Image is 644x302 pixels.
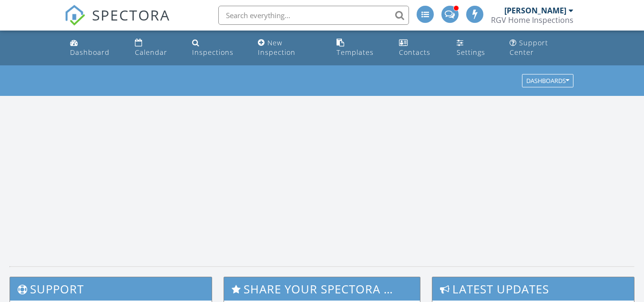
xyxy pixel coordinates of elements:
div: Inspections [192,48,234,57]
a: Calendar [131,34,181,62]
div: [PERSON_NAME] [504,6,566,15]
div: Support Center [510,38,548,57]
span: SPECTORA [92,5,170,25]
a: Settings [453,34,498,62]
a: Dashboard [66,34,123,62]
div: RGV Home Inspections [491,15,573,25]
img: The Best Home Inspection Software - Spectora [64,5,85,26]
a: New Inspection [254,34,325,62]
a: Inspections [188,34,247,62]
div: Calendar [135,48,167,57]
input: Search everything... [218,6,409,25]
a: SPECTORA [64,13,170,33]
div: Dashboard [70,48,110,57]
button: Dashboards [522,74,573,88]
div: Contacts [399,48,430,57]
a: Templates [333,34,388,62]
a: Support Center [506,34,578,62]
div: Settings [457,48,485,57]
a: Contacts [395,34,445,62]
h3: Share Your Spectora Experience [224,277,420,301]
div: Templates [337,48,374,57]
div: Dashboards [526,78,569,84]
h3: Latest Updates [432,277,634,301]
div: New Inspection [258,38,296,57]
h3: Support [10,277,212,301]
